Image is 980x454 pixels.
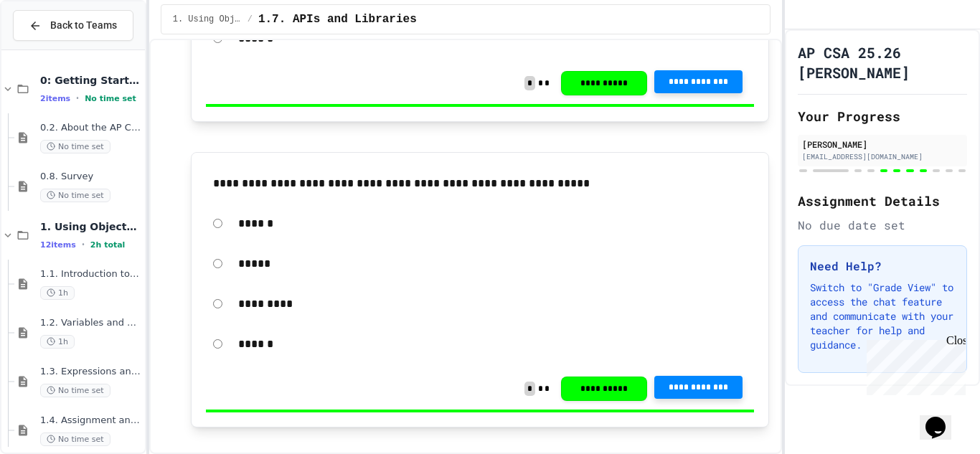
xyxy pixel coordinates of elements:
h1: AP CSA 25.26 [PERSON_NAME] [798,42,967,82]
span: Back to Teams [50,18,117,33]
span: 1.2. Variables and Data Types [40,317,142,329]
span: 1h [40,286,75,300]
span: / [248,14,253,25]
span: • [76,93,79,104]
span: No time set [85,94,136,103]
span: 12 items [40,240,76,250]
span: 1. Using Objects and Methods [173,14,242,25]
div: No due date set [798,217,967,234]
span: No time set [40,384,110,397]
span: 1.7. APIs and Libraries [258,11,417,28]
span: • [82,239,85,250]
span: No time set [40,140,110,153]
span: No time set [40,432,110,446]
span: 0: Getting Started [40,74,142,87]
div: [EMAIL_ADDRESS][DOMAIN_NAME] [802,151,963,162]
p: Switch to "Grade View" to access the chat feature and communicate with your teacher for help and ... [810,280,955,352]
span: 1.1. Introduction to Algorithms, Programming, and Compilers [40,268,142,280]
span: No time set [40,189,110,202]
span: 2h total [90,240,126,250]
div: Chat with us now!Close [6,6,99,91]
iframe: chat widget [920,397,966,440]
span: 1h [40,335,75,349]
h2: Your Progress [798,106,967,126]
span: 2 items [40,94,70,103]
h2: Assignment Details [798,191,967,211]
span: 1.3. Expressions and Output [New] [40,366,142,378]
h3: Need Help? [810,257,955,275]
span: 1.4. Assignment and Input [40,415,142,427]
iframe: chat widget [861,334,966,395]
span: 0.8. Survey [40,171,142,183]
span: 1. Using Objects and Methods [40,220,142,233]
div: [PERSON_NAME] [802,138,963,151]
span: 0.2. About the AP CSA Exam [40,122,142,134]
